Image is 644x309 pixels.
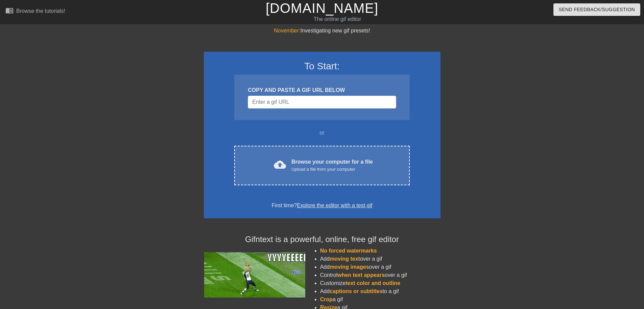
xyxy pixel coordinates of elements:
[274,159,286,171] span: cloud_upload
[320,255,440,263] li: Add over a gif
[320,295,440,304] li: a gif
[330,256,360,262] span: moving text
[274,28,300,33] span: November:
[204,235,440,244] h4: Gifntext is a powerful, online, free gif editor
[248,96,396,109] input: Username
[559,5,635,14] span: Send Feedback/Suggestion
[266,1,378,16] a: [DOMAIN_NAME]
[320,296,333,302] span: Crop
[213,201,432,210] div: First time?
[221,129,423,137] div: or
[204,27,440,35] div: Investigating new gif presets!
[297,203,372,208] a: Explore the editor with a test gif
[330,264,369,270] span: moving images
[320,279,440,287] li: Customize
[5,6,14,15] span: menu_book
[330,288,382,294] span: captions or subtitles
[291,158,373,173] div: Browse your computer for a file
[337,272,385,278] span: when text appears
[213,61,432,72] h3: To Start:
[553,3,640,16] button: Send Feedback/Suggestion
[320,248,377,254] span: No forced watermarks
[320,263,440,271] li: Add over a gif
[345,280,400,286] span: text color and outline
[204,252,305,298] img: football_small.gif
[320,271,440,279] li: Control over a gif
[16,8,65,14] div: Browse the tutorials!
[248,86,396,94] div: COPY AND PASTE A GIF URL BELOW
[291,166,373,173] div: Upload a file from your computer
[218,15,457,23] div: The online gif editor
[320,287,440,295] li: Add to a gif
[5,6,65,17] a: Browse the tutorials!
